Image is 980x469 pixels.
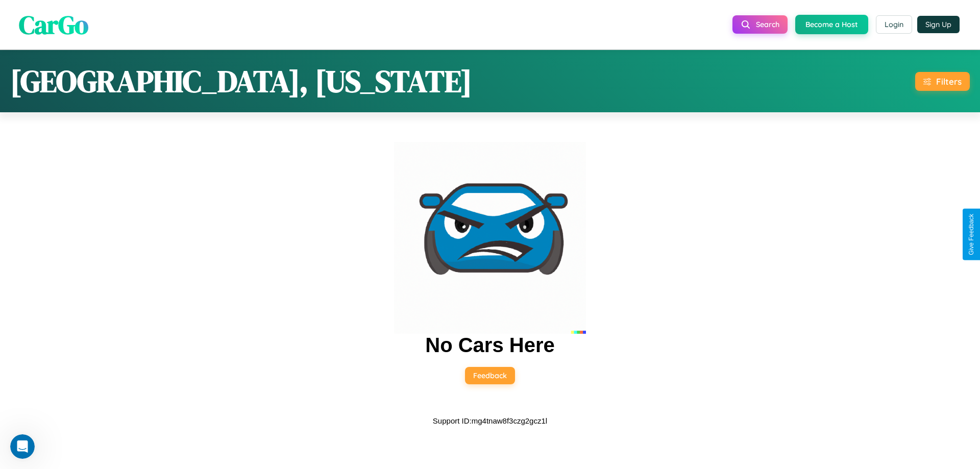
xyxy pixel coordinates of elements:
button: Filters [915,72,970,91]
div: Give Feedback [968,214,975,255]
button: Feedback [465,367,515,384]
h2: No Cars Here [425,334,554,357]
span: Search [756,20,779,29]
img: car [394,142,586,334]
span: CarGo [19,7,88,42]
button: Search [732,15,788,34]
h1: [GEOGRAPHIC_DATA], [US_STATE] [10,60,472,102]
button: Login [876,15,912,34]
p: Support ID: mg4tnaw8f3czg2gcz1l [433,414,547,428]
div: Filters [936,76,962,87]
button: Become a Host [795,15,868,34]
iframe: Intercom live chat [10,434,35,459]
button: Sign Up [917,16,960,33]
